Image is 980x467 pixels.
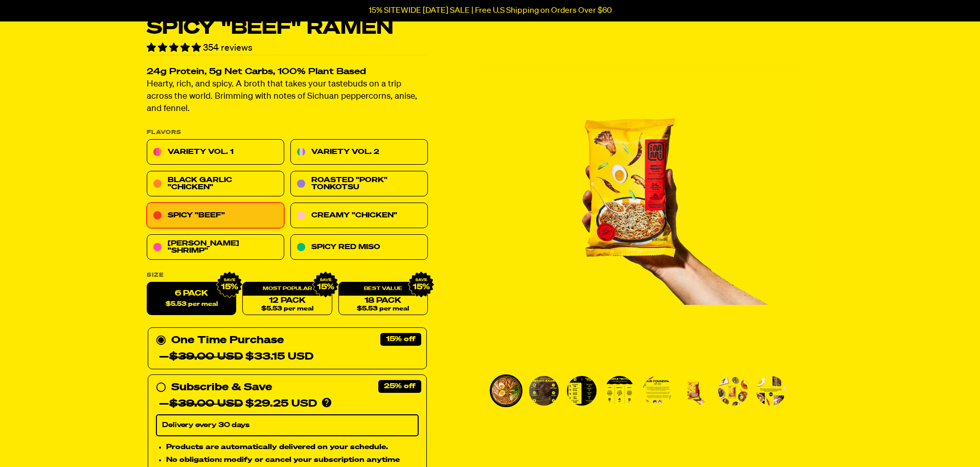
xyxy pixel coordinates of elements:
[491,376,521,406] img: Spicy "Beef" Ramen
[159,349,313,365] div: — $33.15 USD
[171,380,272,396] div: Subscribe & Save
[290,235,428,260] a: Spicy Red Miso
[165,301,217,308] span: $5.53 per meal
[641,374,674,407] li: Go to slide 5
[567,376,597,406] img: Spicy "Beef" Ramen
[338,282,427,316] a: 18 Pack$5.53 per meal
[469,18,813,362] li: 6 of 8
[717,374,749,407] li: Go to slide 7
[169,352,243,362] del: $39.00 USD
[469,18,813,362] div: PDP main carousel
[528,374,560,407] li: Go to slide 2
[147,203,284,229] a: Spicy "Beef"
[147,68,428,77] h2: 24g Protein, 5g Net Carbs, 100% Plant Based
[407,272,434,298] img: IMG_9632.png
[680,376,710,406] img: Spicy "Beef" Ramen
[643,376,672,406] img: Spicy "Beef" Ramen
[755,374,787,407] li: Go to slide 8
[216,272,243,298] img: IMG_9632.png
[565,374,598,407] li: Go to slide 3
[159,396,317,412] div: — $29.25 USD
[147,273,428,278] label: Size
[156,332,419,365] div: One Time Purchase
[147,43,203,53] span: 4.82 stars
[147,130,428,136] p: Flavors
[156,415,419,436] select: Subscribe & Save —$39.00 USD$29.25 USD Products are automatically delivered on your schedule. No ...
[312,272,338,298] img: IMG_9632.png
[261,306,313,313] span: $5.53 per meal
[603,374,636,407] li: Go to slide 4
[718,376,748,406] img: Spicy "Beef" Ramen
[529,376,559,406] img: Spicy "Beef" Ramen
[147,140,284,165] a: Variety Vol. 1
[147,79,428,116] p: Hearty, rich, and spicy. A broth that takes your tastebuds on a trip across the world. Brimming w...
[290,203,428,229] a: Creamy "Chicken"
[469,374,813,407] div: PDP main carousel thumbnails
[203,43,253,53] span: 354 reviews
[490,374,522,407] li: Go to slide 1
[357,306,409,313] span: $5.53 per meal
[166,441,419,453] li: Products are automatically delivered on your schedule.
[290,140,428,165] a: Variety Vol. 2
[242,282,332,316] a: 12 Pack$5.53 per meal
[605,376,634,406] img: Spicy "Beef" Ramen
[147,235,284,260] a: [PERSON_NAME] "Shrimp"
[469,18,813,362] img: Spicy "Beef" Ramen
[166,455,419,466] li: No obligation: modify or cancel your subscription anytime
[756,376,786,406] img: Spicy "Beef" Ramen
[679,374,712,407] li: Go to slide 6
[169,399,243,409] del: $39.00 USD
[369,6,612,15] p: 15% SITEWIDE [DATE] SALE | Free U.S Shipping on Orders Over $60
[147,171,284,197] a: Black Garlic "Chicken"
[290,171,428,197] a: Roasted "Pork" Tonkotsu
[147,282,236,316] label: 6 Pack
[147,18,428,38] h1: Spicy "Beef" Ramen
